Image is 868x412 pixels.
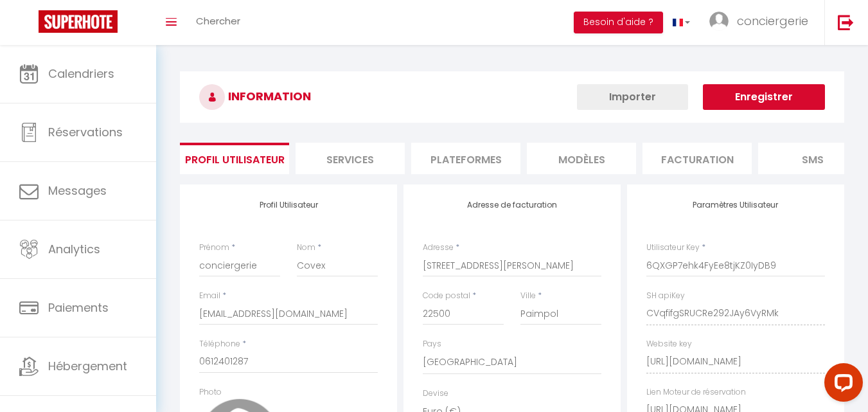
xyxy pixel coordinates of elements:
span: Réservations [48,124,123,140]
img: Super Booking [39,10,118,33]
label: Email [199,290,220,302]
label: Ville [520,290,536,302]
span: Messages [48,183,107,199]
label: Utilisateur Key [646,242,700,254]
img: ... [709,12,729,31]
img: logout [838,14,854,30]
h4: Paramètres Utilisateur [646,201,825,210]
li: Services [296,143,405,174]
li: Facturation [642,143,752,174]
label: Nom [297,242,315,254]
label: SH apiKey [646,290,685,302]
span: Chercher [196,14,240,28]
label: Photo [199,386,222,399]
label: Téléphone [199,338,240,350]
span: Calendriers [48,66,114,82]
li: MODÈLES [527,143,636,174]
h3: INFORMATION [180,71,844,123]
li: SMS [758,143,867,174]
label: Prénom [199,242,229,254]
span: Paiements [48,300,109,316]
label: Adresse [423,242,454,254]
label: Website key [646,338,692,350]
span: conciergerie [737,13,808,29]
label: Code postal [423,290,470,302]
button: Importer [577,84,688,110]
iframe: LiveChat chat widget [814,358,868,412]
li: Profil Utilisateur [180,143,289,174]
button: Besoin d'aide ? [574,12,663,33]
span: Analytics [48,241,100,257]
button: Enregistrer [703,84,825,110]
h4: Profil Utilisateur [199,201,378,210]
h4: Adresse de facturation [423,201,601,210]
label: Pays [423,338,441,350]
label: Lien Moteur de réservation [646,386,746,399]
label: Devise [423,388,448,400]
li: Plateformes [411,143,520,174]
span: Hébergement [48,358,127,374]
